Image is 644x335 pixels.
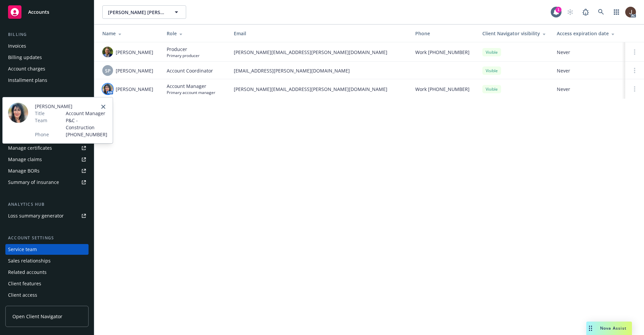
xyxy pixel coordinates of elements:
div: Client features [8,278,41,289]
a: Switch app [610,5,623,19]
button: [PERSON_NAME] [PERSON_NAME] & Associates, Inc. [102,5,186,19]
a: Manage certificates [5,143,89,153]
a: Manage claims [5,154,89,165]
img: photo [102,47,113,57]
a: Manage BORs [5,165,89,176]
a: Loss summary generator [5,210,89,221]
span: [PERSON_NAME][EMAIL_ADDRESS][PERSON_NAME][DOMAIN_NAME] [234,49,405,56]
img: employee photo [8,103,28,123]
div: Access expiration date [557,30,620,37]
a: Client features [5,278,89,289]
div: Visible [482,85,501,93]
span: [EMAIL_ADDRESS][PERSON_NAME][DOMAIN_NAME] [234,67,405,74]
span: Open Client Navigator [12,313,62,320]
span: Work [PHONE_NUMBER] [415,49,470,56]
div: Manage certificates [8,143,52,153]
span: [PERSON_NAME] [PERSON_NAME] & Associates, Inc. [108,9,166,16]
div: Sales relationships [8,255,51,266]
span: [PERSON_NAME] [116,86,153,93]
div: Visible [482,48,501,56]
div: Account settings [5,235,89,241]
div: Billing [5,31,89,38]
div: Role [167,30,223,37]
a: Related accounts [5,267,89,278]
span: Work [PHONE_NUMBER] [415,86,470,93]
img: photo [625,7,636,17]
div: 1 [555,7,561,13]
span: Primary account manager [167,90,215,95]
span: Title [35,110,45,117]
span: Accounts [28,9,49,15]
span: Never [557,67,620,74]
a: Accounts [5,3,89,21]
div: Phone [415,30,472,37]
a: Service team [5,244,89,255]
span: Primary producer [167,53,200,58]
span: [PERSON_NAME] [35,103,107,110]
span: Never [557,49,620,56]
span: [PERSON_NAME][EMAIL_ADDRESS][PERSON_NAME][DOMAIN_NAME] [234,86,405,93]
div: Invoices [8,41,26,51]
span: Phone [35,131,49,138]
div: Related accounts [8,267,47,278]
div: Manage claims [8,154,42,165]
span: Nova Assist [600,325,627,331]
div: Installment plans [8,75,47,86]
div: Manage BORs [8,165,40,176]
div: Analytics hub [5,201,89,208]
div: Billing updates [8,52,42,63]
span: Producer [167,46,200,53]
div: Drag to move [586,322,595,335]
div: Visible [482,66,501,75]
div: Loss summary generator [8,210,64,221]
a: Sales relationships [5,255,89,266]
span: Team [35,117,47,124]
span: [PERSON_NAME] [116,49,153,56]
span: [PERSON_NAME] [116,67,153,74]
a: Search [594,5,608,19]
div: Account charges [8,63,45,74]
span: P&C - Construction [66,117,107,131]
div: Name [102,30,156,37]
a: Invoices [5,41,89,51]
a: Summary of insurance [5,177,89,188]
a: Report a Bug [579,5,592,19]
span: Account Manager [66,110,107,117]
a: Billing updates [5,52,89,63]
div: Email [234,30,405,37]
a: Client access [5,290,89,300]
span: SP [105,67,111,74]
span: Account Coordinator [167,67,213,74]
a: Account charges [5,63,89,74]
div: Client access [8,290,37,300]
a: close [99,103,107,111]
a: Start snowing [563,5,577,19]
span: Account Manager [167,83,215,90]
div: Client Navigator visibility [482,30,546,37]
span: Never [557,86,620,93]
img: photo [102,84,113,94]
div: Service team [8,244,37,255]
a: Installment plans [5,75,89,86]
span: [PHONE_NUMBER] [66,131,107,138]
div: Summary of insurance [8,177,59,188]
button: Nova Assist [586,322,632,335]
